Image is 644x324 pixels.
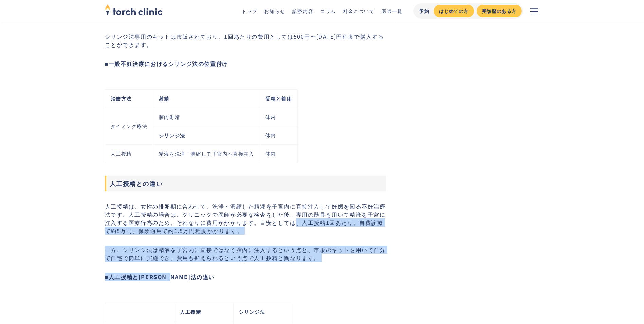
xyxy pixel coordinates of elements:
strong: ■一般不妊治療におけるシリンジ法の位置付け [105,59,228,68]
strong: 治療方法 [111,95,132,102]
strong: 人工授精 [180,308,201,315]
strong: 射精 [159,95,169,102]
h3: 人工授精との違い [105,176,386,191]
p: シリンジ法専用のキットは市販されており、1回あたりの費用としては500円〜[DATE]円程度で購入することができます。 [105,32,386,49]
a: お知らせ [264,7,285,14]
p: 一方、シリンジ法は精液を子宮内に直接ではなく膣内に注入するという点と、市販のキットを用いて自分で自宅で簡単に実施でき、費用も抑えられるという点で人工授精と異なります。 [105,246,386,262]
strong: 受精と着床 [265,95,292,102]
td: 体内 [260,144,297,163]
strong: シリンジ法 [159,132,185,139]
a: コラム [320,7,336,14]
td: 膣内射精 [153,108,260,126]
td: 体内 [260,108,297,126]
a: はじめての方 [434,5,474,17]
div: 受診歴のある方 [482,7,516,15]
a: 医師一覧 [382,7,403,14]
a: 料金について [343,7,375,14]
div: 予約 [419,7,429,15]
strong: シリンジ法 [239,308,265,315]
td: 人工授精 [105,144,153,163]
img: torch clinic [105,2,163,17]
td: 精液を洗浄・濃縮して子宮内へ直接注入 [153,144,260,163]
td: タイミング療法 [105,108,153,144]
a: 受診歴のある方 [477,5,522,17]
a: 診療内容 [292,7,313,14]
strong: ■人工授精と[PERSON_NAME]法の違い [105,273,215,281]
div: はじめての方 [439,7,468,15]
p: 人工授精は、女性の排卵期に合わせて、洗浄・濃縮した精液を子宮内に直接注入して妊娠を図る不妊治療法です。人工授精の場合は、クリニックで医師が必要な検査をした後、専用の器具を用いて精液を子宮に注入す... [105,202,386,235]
td: 体内 [260,126,297,144]
a: home [105,5,163,17]
a: トップ [242,7,258,14]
